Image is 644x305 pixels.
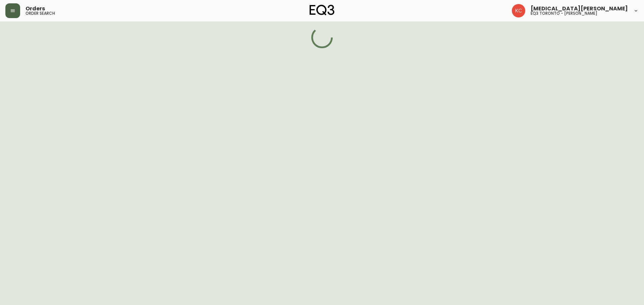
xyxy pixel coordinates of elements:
img: 6487344ffbf0e7f3b216948508909409 [512,4,525,17]
span: Orders [25,6,45,11]
h5: eq3 toronto - [PERSON_NAME] [531,11,597,15]
img: logo [310,5,334,15]
h5: order search [25,11,55,15]
span: [MEDICAL_DATA][PERSON_NAME] [531,6,628,11]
